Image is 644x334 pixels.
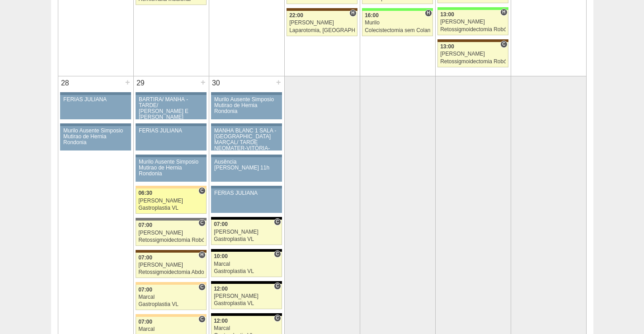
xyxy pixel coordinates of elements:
[437,42,508,67] a: C 13:00 [PERSON_NAME] Retossigmoidectomia Robótica
[136,95,206,119] a: BARTIRA/ MANHÃ - TARDE/ [PERSON_NAME] E [PERSON_NAME]
[136,285,206,310] a: C 07:00 Marcal Gastroplastia VL
[136,123,206,126] div: Key: Aviso
[198,219,205,226] span: Consultório
[63,128,128,146] div: Murilo Ausente Simposio Mutirao de Hernia Rondonia
[211,157,282,182] a: Ausência [PERSON_NAME] 11h
[139,128,203,134] div: FERIAS JULIANA
[136,218,206,221] div: Key: Santa Catarina
[211,220,282,245] a: C 07:00 [PERSON_NAME] Gastroplastia VL
[214,253,228,259] span: 10:00
[214,293,279,299] div: [PERSON_NAME]
[211,249,282,252] div: Key: Blanc
[437,7,508,10] div: Key: Brasil
[134,76,148,90] div: 29
[289,20,355,26] div: [PERSON_NAME]
[136,314,206,317] div: Key: Bartira
[362,8,432,11] div: Key: Brasil
[138,205,204,211] div: Gastroplastia VL
[138,198,204,204] div: [PERSON_NAME]
[58,76,72,90] div: 28
[289,12,303,19] span: 22:00
[437,10,508,35] a: H 13:00 [PERSON_NAME] Retossigmoidectomia Robótica
[275,76,282,88] div: +
[138,319,152,325] span: 07:00
[214,301,279,306] div: Gastroplastia VL
[138,287,152,293] span: 07:00
[214,128,279,158] div: MANHÃ BLANC 1 SALA -[GEOGRAPHIC_DATA] MARÇAL/ TARDE NEOMATER-VITÓRIA-BARTIRA
[211,123,282,126] div: Key: Aviso
[500,9,507,16] span: Hospital
[136,250,206,253] div: Key: Santa Joana
[138,262,204,268] div: [PERSON_NAME]
[139,159,203,177] div: Murilo Ausente Simposio Mutirao de Hernia Rondonia
[211,217,282,220] div: Key: Blanc
[198,251,205,259] span: Hospital
[138,237,204,243] div: Retossigmoidectomia Robótica
[136,157,206,182] a: Murilo Ausente Simposio Mutirao de Hernia Rondonia
[274,250,281,258] span: Consultório
[214,190,279,196] div: FERIAS JULIANA
[365,12,379,19] span: 16:00
[365,20,430,26] div: Murilo
[136,126,206,151] a: FERIAS JULIANA
[274,282,281,290] span: Consultório
[274,315,281,322] span: Consultório
[214,236,279,242] div: Gastroplastia VL
[211,284,282,309] a: C 12:00 [PERSON_NAME] Gastroplastia VL
[440,19,506,25] div: [PERSON_NAME]
[136,186,206,188] div: Key: Bartira
[425,9,432,17] span: Hospital
[214,97,279,115] div: Murilo Ausente Simposio Mutirao de Hernia Rondonia
[198,187,205,194] span: Consultório
[209,76,223,90] div: 30
[211,92,282,95] div: Key: Aviso
[214,318,228,324] span: 12:00
[138,230,204,236] div: [PERSON_NAME]
[287,8,357,11] div: Key: Santa Joana
[500,41,507,48] span: Consultório
[214,159,279,171] div: Ausência [PERSON_NAME] 11h
[440,43,454,50] span: 13:00
[437,39,508,42] div: Key: Santa Joana
[138,294,204,300] div: Marcal
[365,28,430,33] div: Colecistectomia sem Colangiografia VL
[138,269,204,275] div: Retossigmoidectomia Abdominal VL
[60,95,131,119] a: FERIAS JULIANA
[214,268,279,274] div: Gastroplastia VL
[214,325,279,331] div: Marcal
[138,301,204,307] div: Gastroplastia VL
[211,313,282,316] div: Key: Blanc
[349,9,356,17] span: Hospital
[214,229,279,235] div: [PERSON_NAME]
[440,27,506,33] div: Retossigmoidectomia Robótica
[63,97,128,103] div: FERIAS JULIANA
[139,97,203,121] div: BARTIRA/ MANHÃ - TARDE/ [PERSON_NAME] E [PERSON_NAME]
[138,190,152,196] span: 06:30
[198,315,205,323] span: Consultório
[138,326,204,332] div: Marcal
[136,221,206,246] a: C 07:00 [PERSON_NAME] Retossigmoidectomia Robótica
[211,95,282,119] a: Murilo Ausente Simposio Mutirao de Hernia Rondonia
[138,222,152,228] span: 07:00
[136,188,206,214] a: C 06:30 [PERSON_NAME] Gastroplastia VL
[440,59,506,65] div: Retossigmoidectomia Robótica
[136,155,206,157] div: Key: Aviso
[211,252,282,277] a: C 10:00 Marcal Gastroplastia VL
[289,28,355,33] div: Laparotomia, [GEOGRAPHIC_DATA], Drenagem, Bridas VL
[214,221,228,227] span: 07:00
[211,155,282,157] div: Key: Aviso
[362,11,432,36] a: H 16:00 Murilo Colecistectomia sem Colangiografia VL
[199,76,207,88] div: +
[211,126,282,151] a: MANHÃ BLANC 1 SALA -[GEOGRAPHIC_DATA] MARÇAL/ TARDE NEOMATER-VITÓRIA-BARTIRA
[440,51,506,57] div: [PERSON_NAME]
[60,126,131,151] a: Murilo Ausente Simposio Mutirao de Hernia Rondonia
[211,188,282,213] a: FERIAS JULIANA
[136,92,206,95] div: Key: Aviso
[440,11,454,18] span: 13:00
[136,282,206,285] div: Key: Bartira
[211,281,282,284] div: Key: Blanc
[198,283,205,291] span: Consultório
[211,186,282,188] div: Key: Aviso
[287,11,357,36] a: H 22:00 [PERSON_NAME] Laparotomia, [GEOGRAPHIC_DATA], Drenagem, Bridas VL
[60,92,131,95] div: Key: Aviso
